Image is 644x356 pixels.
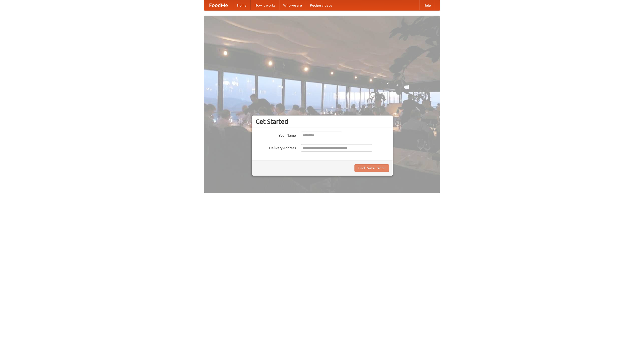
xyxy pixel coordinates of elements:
a: Who we are [279,0,306,10]
label: Your Name [256,132,296,138]
a: Recipe videos [306,0,336,10]
a: Home [233,0,251,10]
label: Delivery Address [256,144,296,150]
button: Find Restaurants! [354,164,389,172]
h3: Get Started [256,118,389,125]
a: FoodMe [204,0,233,10]
a: Help [419,0,435,10]
a: How it works [251,0,279,10]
